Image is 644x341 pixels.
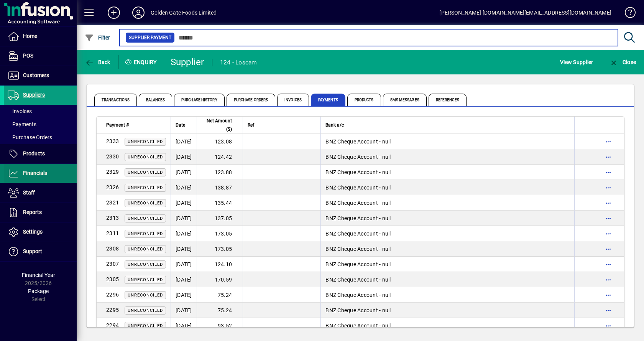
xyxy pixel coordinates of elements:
td: [DATE] [171,149,197,165]
a: Purchase Orders [4,131,77,144]
span: BNZ Cheque Account - null [325,169,391,175]
a: Settings [4,222,77,242]
app-page-header-button: Close enquiry [601,55,644,69]
span: BNZ Cheque Account - null [325,215,391,221]
span: References [429,94,467,106]
td: 123.08 [197,134,243,149]
span: Unreconciled [128,277,163,282]
span: Support [23,248,42,254]
span: 2295 [106,307,119,313]
button: Close [607,55,638,69]
td: 173.05 [197,226,243,241]
span: Balances [139,94,172,106]
a: Financials [4,164,77,183]
span: 2329 [106,169,119,175]
span: 2330 [106,153,119,160]
td: [DATE] [171,303,197,318]
div: Ref [248,121,316,129]
button: More options [602,258,614,270]
button: Filter [83,31,112,44]
span: Date [176,121,185,129]
span: Purchase Orders [227,94,276,106]
td: 173.05 [197,241,243,257]
span: Close [609,59,636,65]
a: Support [4,242,77,261]
button: More options [602,197,614,209]
td: [DATE] [171,257,197,272]
span: Purchase Orders [8,134,52,140]
div: Net Amount ($) [202,117,239,133]
span: 2305 [106,276,119,282]
span: Payments [311,94,345,106]
span: Back [85,59,110,65]
span: Supplier Payment [129,34,171,41]
span: Purchase History [174,94,225,106]
span: Unreconciled [128,170,163,175]
span: Unreconciled [128,323,163,328]
span: 2308 [106,245,119,252]
span: 2313 [106,215,119,221]
span: Bank a/c [325,121,344,129]
td: 137.05 [197,211,243,226]
a: Home [4,27,77,46]
span: SMS Messages [383,94,427,106]
span: Net Amount ($) [202,117,232,133]
span: BNZ Cheque Account - null [325,277,391,283]
span: Unreconciled [128,139,163,144]
a: Products [4,144,77,163]
span: Invoices [8,108,32,114]
div: Golden Gate Foods Limited [151,7,217,19]
span: Financial Year [22,272,55,278]
span: Staff [23,189,35,196]
button: More options [602,212,614,224]
span: BNZ Cheque Account - null [325,292,391,298]
td: 124.10 [197,257,243,272]
a: Payments [4,118,77,131]
button: More options [602,227,614,240]
span: Unreconciled [128,293,163,298]
span: BNZ Cheque Account - null [325,246,391,252]
td: [DATE] [171,211,197,226]
span: Unreconciled [128,308,163,313]
span: View Supplier [560,56,593,68]
td: 138.87 [197,180,243,195]
td: [DATE] [171,134,197,149]
span: Transactions [94,94,137,106]
button: Add [102,6,126,20]
button: More options [602,289,614,301]
button: More options [602,273,614,286]
button: More options [602,166,614,178]
a: POS [4,46,77,66]
span: 2311 [106,230,119,236]
td: [DATE] [171,241,197,257]
span: Unreconciled [128,247,163,252]
a: Knowledge Base [619,2,634,26]
div: [PERSON_NAME] [DOMAIN_NAME][EMAIL_ADDRESS][DOMAIN_NAME] [439,7,611,19]
td: 135.44 [197,195,243,211]
a: Staff [4,183,77,203]
span: Products [347,94,381,106]
td: 124.42 [197,149,243,165]
span: Payments [8,121,36,127]
span: BNZ Cheque Account - null [325,323,391,329]
button: Back [83,55,112,69]
a: Customers [4,66,77,85]
span: POS [23,53,33,59]
span: 2321 [106,199,119,206]
span: BNZ Cheque Account - null [325,307,391,313]
div: Enquiry [119,56,165,68]
td: [DATE] [171,318,197,333]
span: Unreconciled [128,201,163,206]
span: Filter [85,35,110,41]
td: [DATE] [171,195,197,211]
span: Customers [23,72,49,78]
button: More options [602,320,614,332]
td: 123.88 [197,165,243,180]
span: Home [23,33,37,39]
span: 2326 [106,184,119,190]
span: Settings [23,229,43,235]
td: [DATE] [171,165,197,180]
button: Profile [126,6,151,20]
span: Suppliers [23,92,45,98]
span: Unreconciled [128,262,163,267]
